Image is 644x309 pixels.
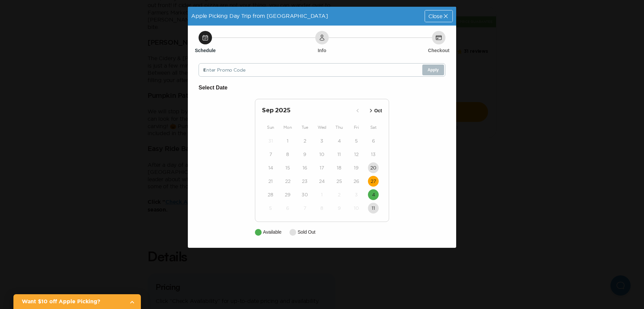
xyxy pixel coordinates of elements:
[354,205,359,211] time: 10
[320,205,323,211] time: 8
[368,136,379,146] button: 6
[265,176,276,187] button: 21
[428,13,442,19] span: Close
[300,176,310,187] button: 23
[317,176,327,187] button: 24
[368,176,379,187] button: 27
[351,189,362,200] button: 3
[368,162,379,173] button: 20
[300,162,310,173] button: 16
[317,136,327,146] button: 3
[317,189,327,200] button: 1
[263,229,281,236] p: Available
[302,191,308,198] time: 30
[371,151,376,158] time: 13
[191,13,328,19] span: Apple Picking Day Trip from [GEOGRAPHIC_DATA]
[365,123,382,131] div: Sat
[321,191,323,198] time: 1
[351,136,362,146] button: 5
[337,164,341,171] time: 18
[285,164,290,171] time: 15
[287,138,288,144] time: 1
[300,136,310,146] button: 2
[269,205,272,211] time: 5
[303,164,307,171] time: 16
[265,189,276,200] button: 28
[298,229,315,236] p: Sold Out
[334,136,344,146] button: 4
[195,47,216,54] h6: Schedule
[282,149,293,160] button: 8
[13,294,141,309] a: Want $10 off Apple Picking?
[334,176,344,187] button: 25
[282,176,293,187] button: 22
[366,105,384,116] button: Oct
[265,203,276,214] button: 5
[319,151,324,158] time: 10
[286,151,289,158] time: 8
[354,178,359,185] time: 26
[279,123,296,131] div: Mon
[337,151,341,158] time: 11
[334,203,344,214] button: 9
[269,151,272,158] time: 7
[282,189,293,200] button: 29
[372,191,375,198] time: 4
[428,47,449,54] h6: Checkout
[338,138,341,144] time: 4
[300,149,310,160] button: 9
[313,123,330,131] div: Wed
[265,149,276,160] button: 7
[262,106,352,115] h2: Sep 2025
[354,151,359,158] time: 12
[282,136,293,146] button: 1
[320,164,324,171] time: 17
[354,164,359,171] time: 19
[300,189,310,200] button: 30
[285,178,290,185] time: 22
[368,149,379,160] button: 13
[370,164,376,171] time: 20
[304,138,306,144] time: 2
[319,178,325,185] time: 24
[268,164,273,171] time: 14
[268,191,273,198] time: 28
[331,123,348,131] div: Thu
[268,178,273,185] time: 21
[303,151,306,158] time: 9
[268,138,273,144] time: 31
[351,176,362,187] button: 26
[282,162,293,173] button: 15
[286,205,289,211] time: 6
[368,203,379,214] button: 11
[265,162,276,173] button: 14
[318,47,326,54] h6: Info
[317,149,327,160] button: 10
[296,123,313,131] div: Tue
[334,189,344,200] button: 2
[372,205,375,211] time: 11
[368,189,379,200] button: 4
[320,138,323,144] time: 3
[351,149,362,160] button: 12
[285,191,290,198] time: 29
[355,191,358,198] time: 3
[336,178,342,185] time: 25
[334,149,344,160] button: 11
[317,162,327,173] button: 17
[348,123,365,131] div: Fri
[265,136,276,146] button: 31
[372,138,375,144] time: 6
[304,205,306,211] time: 7
[338,191,340,198] time: 2
[317,203,327,214] button: 8
[262,123,279,131] div: Sun
[338,205,341,211] time: 9
[351,162,362,173] button: 19
[282,203,293,214] button: 6
[351,203,362,214] button: 10
[355,138,358,144] time: 5
[334,162,344,173] button: 18
[22,298,124,306] h2: Want $10 off Apple Picking?
[371,178,376,185] time: 27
